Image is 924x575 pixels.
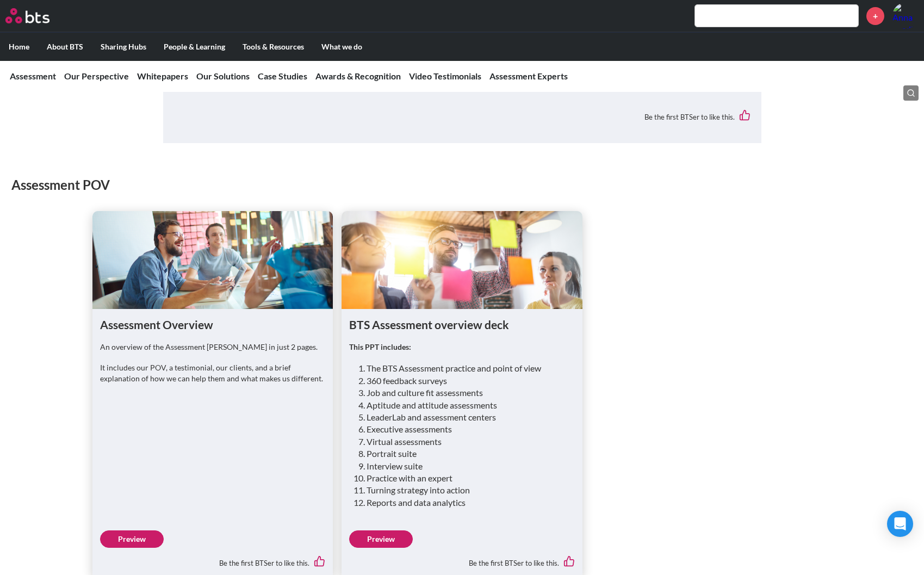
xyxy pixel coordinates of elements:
[367,472,566,484] li: Practice with an expert
[258,71,307,81] a: Case Studies
[409,71,481,81] a: Video Testimonials
[887,511,913,537] div: Open Intercom Messenger
[367,411,566,423] li: LeaderLab and assessment centers
[349,548,574,571] div: Be the first BTSer to like this.
[367,399,566,411] li: Aptitude and attitude assessments
[100,317,325,332] h1: Assessment Overview
[866,7,884,25] a: +
[349,317,574,332] h1: BTS Assessment overview deck
[489,71,568,81] a: Assessment Experts
[892,3,919,29] a: Profile
[92,33,155,61] label: Sharing Hubs
[367,423,566,435] li: Executive assessments
[5,8,70,23] a: Go home
[367,436,566,448] li: Virtual assessments
[367,362,566,374] li: The BTS Assessment practice and point of view
[100,342,325,353] p: An overview of the Assessment [PERSON_NAME] in just 2 pages.
[234,33,313,61] label: Tools & Resources
[137,71,188,81] a: Whitepapers
[367,497,566,509] li: Reports and data analytics
[367,375,566,387] li: 360 feedback surveys
[367,387,566,399] li: Job and culture fit assessments
[174,102,751,132] div: Be the first BTSer to like this.
[315,71,401,81] a: Awards & Recognition
[367,448,566,460] li: Portrait suite
[313,33,371,61] label: What we do
[100,362,325,384] p: It includes our POV, a testimonial, our clients, and a brief explanation of how we can help them ...
[155,33,234,61] label: People & Learning
[100,530,164,548] a: Preview
[349,342,411,351] strong: This PPT includes:
[196,71,250,81] a: Our Solutions
[5,8,49,23] img: BTS Logo
[349,530,413,548] a: Preview
[892,3,919,29] img: Anna Sandberg
[367,460,566,472] li: Interview suite
[100,548,325,571] div: Be the first BTSer to like this.
[38,33,92,61] label: About BTS
[64,71,129,81] a: Our Perspective
[367,484,566,496] li: Turning strategy into action
[10,71,56,81] a: Assessment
